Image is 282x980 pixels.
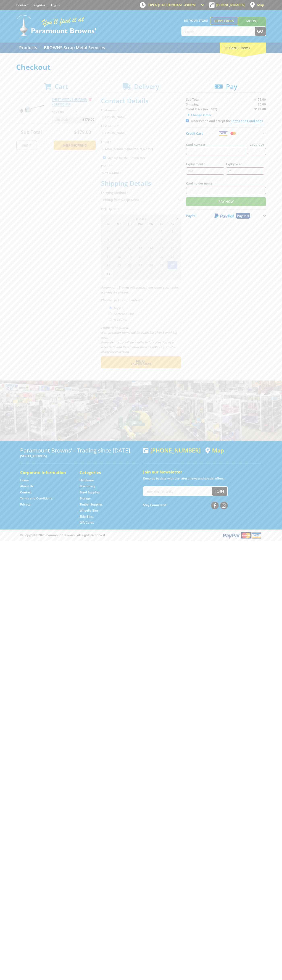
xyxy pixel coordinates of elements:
a: Go to the Steel Supplies page [80,490,100,494]
a: Go to the Terms and Conditions page [20,496,52,500]
a: Log in [51,3,60,7]
div: ® Copyright 2025 Paramount Browns'. All Rights Reserved. [16,532,266,539]
input: MM [186,167,224,175]
span: Credit Card [186,131,203,136]
label: Card holder name [186,181,266,186]
a: View a map of Gepps Cross location [205,447,224,454]
a: Mount [PERSON_NAME] [238,17,266,32]
input: Search [182,27,255,36]
span: Set your store [181,17,210,24]
span: OPEN [DATE] [148,3,196,7]
a: Go to the Timber Supplies page [80,502,103,507]
input: Pay Now [186,197,266,206]
label: Expiry month [186,162,224,166]
button: Join [212,487,227,496]
a: Go to the Gift Cards page [80,520,94,525]
h3: Paramount Browns' - Trading since [DATE] [20,447,139,454]
h5: Categories [80,470,131,475]
a: Go to the Storage page [80,496,91,500]
span: $0.00 [258,102,266,106]
img: Paramount Browns' [16,14,97,36]
a: Terms and Conditions [231,119,263,123]
a: Go to the Machinery page [80,484,95,488]
div: [PHONE_NUMBER] [143,447,201,454]
input: Your email address [144,487,212,496]
label: I understand and accept the [189,119,263,123]
span: $179.00 [254,97,266,101]
div: Cart [220,43,266,53]
a: Go to the Wheelie Bins page [80,508,99,513]
label: Card number [186,142,248,147]
span: Change Order [191,113,211,117]
span: PayPal [186,214,196,218]
a: Go to the Home page [20,478,29,482]
h1: Checkout [16,63,266,71]
p: Keep up to date with the latest news and special offers. [143,476,262,481]
a: Change Order [186,112,213,118]
img: Visa [219,131,228,136]
input: YY [226,167,264,175]
strong: Total Price (inc. GST) [186,107,217,111]
a: Go to the Skip Bins page [80,514,93,519]
a: Go to the Privacy page [20,502,30,507]
button: PayPal Pay in 4 [186,209,266,222]
input: Please accept the terms and conditions. [186,119,189,122]
a: Go to the Contact page [20,490,32,494]
img: PayPal [214,213,234,218]
img: Mastercard [230,131,237,136]
span: (1 item) [236,45,250,50]
div: Stay Connected [143,500,228,510]
p: [STREET_ADDRESS] [20,454,139,458]
a: Go to the BROWNS Scrap Metal Services page [41,43,108,53]
button: Credit Card [186,127,266,139]
a: Go to the Contact page [16,3,28,7]
button: Go [255,27,266,36]
span: 10:00am - 4:00pm [169,3,196,7]
a: Go to the About Us page [20,484,33,488]
a: Go to the Hardware page [80,478,94,482]
strong: $179.00 [254,107,266,111]
h5: Corporate Information [20,470,72,475]
img: PayPal, Mastercard, Visa accepted [222,532,262,539]
span: Pay in 4 [237,214,249,218]
span: Pay [226,82,237,91]
label: CVC / CVV [250,142,266,147]
a: Go to the registration page [33,3,45,7]
label: Expiry year [226,162,264,166]
a: Gepps Cross [210,17,238,25]
h5: Join our Newsletter [143,469,262,475]
span: Shipping [186,102,199,106]
a: Go to the Products page [16,43,40,53]
span: Sub Total [186,97,200,101]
